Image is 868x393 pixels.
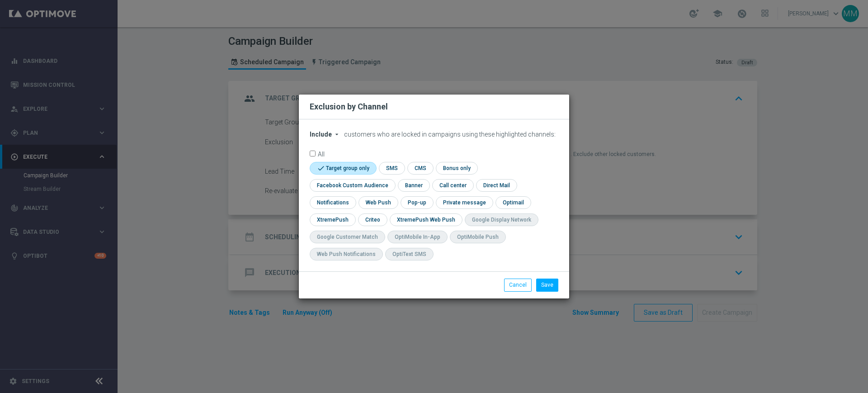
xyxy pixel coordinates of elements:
div: Google Customer Match [317,233,378,241]
label: All [318,151,325,156]
span: Include [310,131,332,138]
div: customers who are locked in campaigns using these highlighted channels: [310,131,558,138]
i: arrow_drop_down [333,131,340,138]
h2: Exclusion by Channel [310,101,388,112]
div: OptiMobile In-App [395,233,440,241]
div: OptiText SMS [392,251,426,258]
button: Cancel [504,279,532,291]
button: Include arrow_drop_down [310,131,343,138]
div: OptiMobile Push [457,233,499,241]
div: Google Display Network [472,216,531,224]
button: Save [536,279,558,291]
div: Web Push Notifications [317,251,376,258]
